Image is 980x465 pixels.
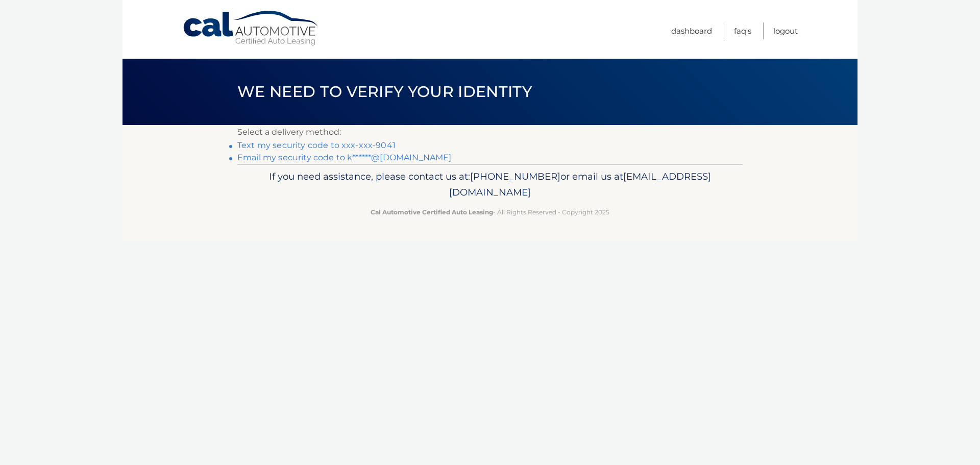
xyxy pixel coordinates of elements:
p: - All Rights Reserved - Copyright 2025 [244,207,736,217]
p: If you need assistance, please contact us at: or email us at [244,168,736,201]
a: Text my security code to xxx-xxx-9041 [237,140,396,150]
a: Logout [773,22,798,39]
span: [PHONE_NUMBER] [470,170,560,182]
a: Dashboard [671,22,712,39]
a: FAQ's [734,22,751,39]
a: Email my security code to k******@[DOMAIN_NAME] [237,153,452,162]
a: Cal Automotive [182,10,320,46]
p: Select a delivery method: [237,125,743,139]
strong: Cal Automotive Certified Auto Leasing [371,208,493,216]
span: We need to verify your identity [237,82,532,101]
